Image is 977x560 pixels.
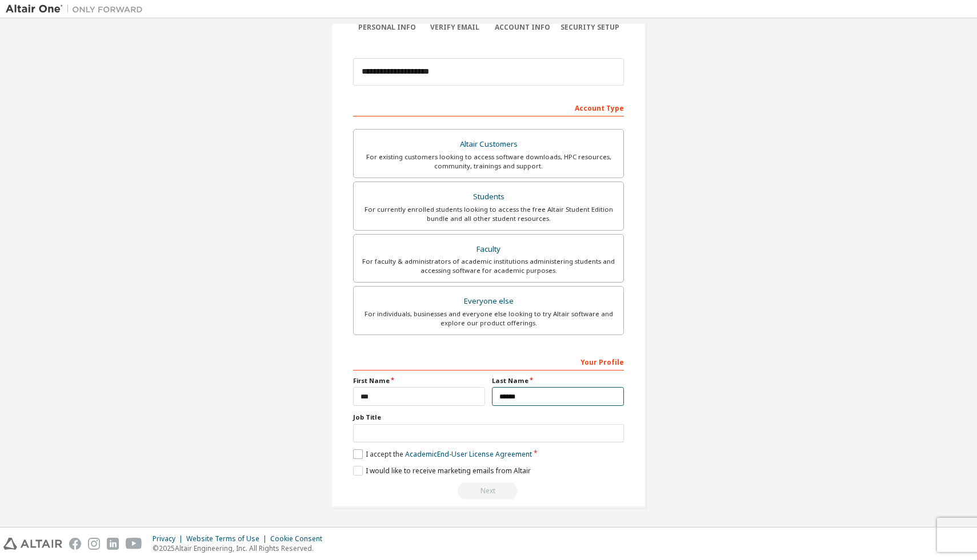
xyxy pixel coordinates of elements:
[405,449,532,459] a: Academic End-User License Agreement
[353,98,624,116] div: Account Type
[353,466,531,476] label: I would like to receive marketing emails from Altair
[270,534,329,543] div: Cookie Consent
[361,205,616,223] div: For currently enrolled students looking to access the free Altair Student Edition bundle and all ...
[361,309,616,328] div: For individuals, businesses and everyone else looking to try Altair software and explore our prod...
[361,241,616,257] div: Faculty
[361,152,616,171] div: For existing customers looking to access software downloads, HPC resources, community, trainings ...
[153,534,186,543] div: Privacy
[353,352,624,370] div: Your Profile
[353,482,624,499] div: Read and acccept EULA to continue
[107,538,119,550] img: linkedin.svg
[492,376,624,385] label: Last Name
[153,543,329,553] p: © 2025 Altair Engineering, Inc. All Rights Reserved.
[488,23,556,32] div: Account Info
[353,449,532,459] label: I accept the
[421,23,489,32] div: Verify Email
[361,257,616,275] div: For faculty & administrators of academic institutions administering students and accessing softwa...
[353,413,624,422] label: Job Title
[361,136,616,152] div: Altair Customers
[126,538,142,550] img: youtube.svg
[3,538,62,550] img: altair_logo.svg
[361,189,616,205] div: Students
[88,538,100,550] img: instagram.svg
[186,534,270,543] div: Website Terms of Use
[353,23,421,32] div: Personal Info
[69,538,81,550] img: facebook.svg
[6,3,149,15] img: Altair One
[556,23,624,32] div: Security Setup
[361,293,616,309] div: Everyone else
[353,376,485,385] label: First Name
